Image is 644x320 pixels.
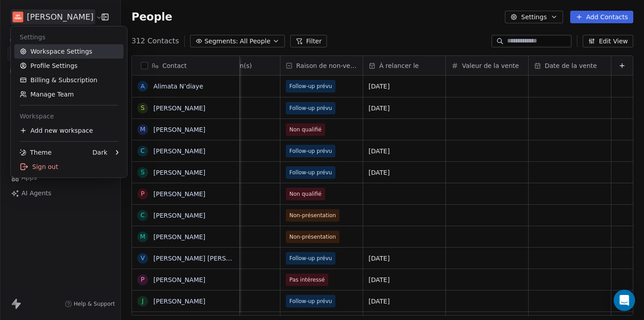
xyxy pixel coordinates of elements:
a: Profile Settings [14,59,123,73]
div: Theme [20,148,51,157]
div: Dark [93,148,107,157]
a: Manage Team [14,87,123,101]
div: Workspace [14,109,123,123]
a: Workspace Settings [14,44,123,59]
div: Settings [14,30,123,44]
div: Sign out [14,160,123,174]
div: Add new workspace [14,123,123,138]
a: Billing & Subscription [14,73,123,87]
